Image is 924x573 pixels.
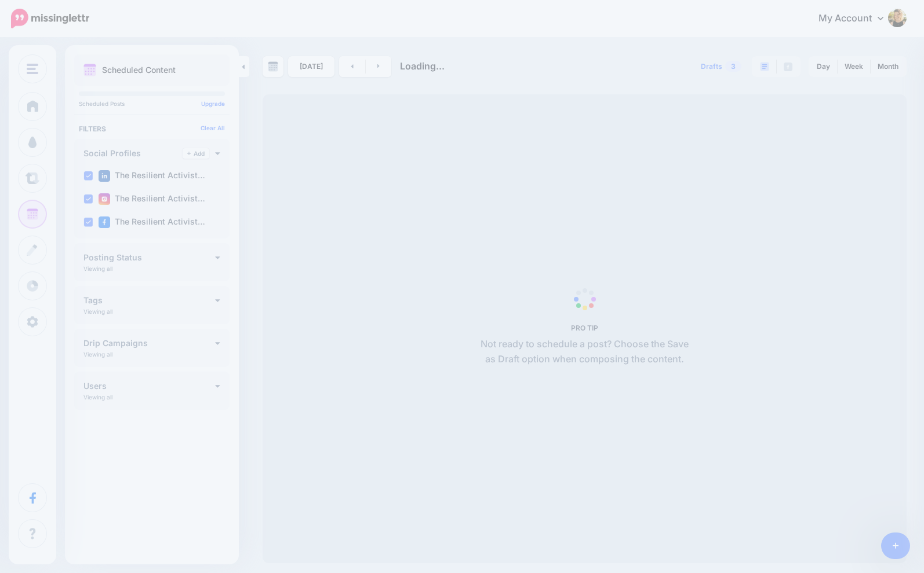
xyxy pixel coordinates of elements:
[871,57,905,76] a: Month
[784,63,792,71] img: facebook-grey-square.png
[725,61,741,72] span: 3
[102,66,176,74] p: Scheduled Content
[83,254,215,262] h4: Posting Status
[83,351,112,358] p: Viewing all
[201,124,225,131] a: Clear All
[79,124,225,133] h4: Filters
[83,265,112,272] p: Viewing all
[99,170,110,182] img: linkedin-square.png
[694,56,748,77] a: Drafts3
[99,193,110,205] img: instagram-square.png
[838,57,870,76] a: Week
[79,101,225,106] p: Scheduled Posts
[268,61,278,72] img: calendar-grey-darker.png
[99,170,205,182] label: The Resilient Activist…
[99,216,110,228] img: facebook-square.png
[476,337,693,367] p: Not ready to schedule a post? Choose the Save as Draft option when composing the content.
[476,324,693,332] h5: PRO TIP
[701,63,722,70] span: Drafts
[27,64,38,74] img: menu.png
[83,308,112,315] p: Viewing all
[400,60,445,72] span: Loading...
[99,216,205,228] label: The Resilient Activist…
[83,394,112,401] p: Viewing all
[760,62,769,71] img: paragraph-boxed.png
[11,9,89,28] img: Missinglettr
[83,296,215,304] h4: Tags
[201,100,225,107] a: Upgrade
[810,57,837,76] a: Day
[288,56,334,77] a: [DATE]
[99,193,205,205] label: The Resilient Activist…
[83,149,183,157] h4: Social Profiles
[83,64,96,76] img: calendar.png
[83,339,215,347] h4: Drip Campaigns
[83,382,215,390] h4: Users
[807,5,907,33] a: My Account
[183,148,209,159] a: Add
